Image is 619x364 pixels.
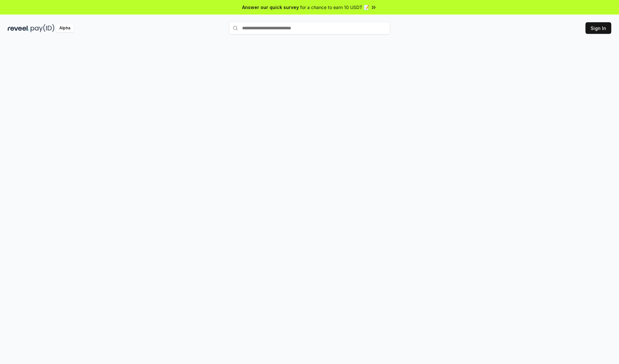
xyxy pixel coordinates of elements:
img: reveel_dark [8,24,29,32]
img: pay_id [31,24,54,32]
span: for a chance to earn 10 USDT 📝 [300,4,369,11]
button: Sign In [585,22,611,34]
div: Alpha [56,24,74,32]
span: Answer our quick survey [242,4,299,11]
